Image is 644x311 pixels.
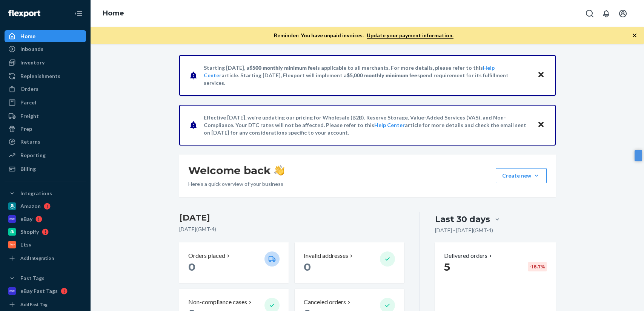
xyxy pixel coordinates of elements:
div: Orders [20,85,38,93]
div: Parcel [20,99,36,106]
button: Open account menu [615,6,630,21]
div: Billing [20,165,36,173]
button: Orders placed 0 [179,242,289,283]
span: 0 [304,260,311,273]
a: Orders [5,83,86,95]
div: Last 30 days [435,213,490,225]
h3: [DATE] [179,212,404,224]
div: Amazon [20,202,41,210]
div: Fast Tags [20,274,45,282]
button: Open Search Box [582,6,597,21]
ol: breadcrumbs [97,3,130,25]
p: Effective [DATE], we're updating our pricing for Wholesale (B2B), Reserve Storage, Value-Added Se... [204,114,530,136]
div: Inventory [20,59,45,66]
a: eBay [5,213,86,225]
img: hand-wave emoji [274,165,284,176]
p: Canceled orders [304,298,346,306]
div: Prep [20,125,32,133]
div: Integrations [20,190,52,197]
span: 5 [444,260,450,273]
button: Close [536,70,546,81]
a: eBay Fast Tags [5,285,86,297]
a: Billing [5,163,86,175]
a: Add Fast Tag [5,300,86,309]
div: eBay [20,215,32,223]
img: Flexport logo [8,10,40,17]
a: Home [5,30,86,42]
p: Orders placed [188,251,225,260]
span: $500 monthly minimum fee [249,64,316,71]
button: Open notifications [599,6,614,21]
button: Delivered orders [444,251,493,260]
a: Reporting [5,149,86,161]
div: Replenishments [20,72,60,80]
a: Prep [5,123,86,135]
h1: Welcome back [188,164,284,177]
a: Inventory [5,57,86,69]
div: -16.7 % [528,262,547,271]
button: Invalid addresses 0 [295,242,404,283]
span: 0 [188,260,195,273]
div: Home [20,32,35,40]
button: Fast Tags [5,272,86,284]
a: Etsy [5,239,86,251]
button: Create new [496,168,547,183]
p: Here’s a quick overview of your business [188,180,284,188]
a: Shopify [5,226,86,238]
a: Parcel [5,97,86,109]
a: Update your payment information. [367,32,453,39]
p: Non-compliance cases [188,298,247,306]
button: Close [536,119,546,130]
div: Freight [20,112,39,120]
div: Etsy [20,241,31,248]
div: Inbounds [20,45,43,53]
a: Replenishments [5,70,86,82]
span: $5,000 monthly minimum fee [347,72,417,78]
p: Invalid addresses [304,251,348,260]
p: [DATE] ( GMT-4‎ ) [179,225,404,233]
div: Add Integration [20,255,54,261]
a: Inbounds [5,43,86,55]
a: Home [103,9,124,17]
div: Reporting [20,152,46,159]
p: Reminder: You have unpaid invoices. [274,32,453,39]
div: eBay Fast Tags [20,287,58,295]
a: Help Center [374,122,405,128]
a: Amazon [5,200,86,212]
a: Freight [5,110,86,122]
p: Starting [DATE], a is applicable to all merchants. For more details, please refer to this article... [204,64,530,87]
button: Integrations [5,187,86,199]
div: Shopify [20,228,39,236]
p: [DATE] - [DATE] ( GMT-4‎ ) [435,227,493,234]
div: Add Fast Tag [20,301,48,308]
a: Returns [5,136,86,148]
button: Close Navigation [71,6,86,21]
div: Returns [20,138,40,146]
a: Add Integration [5,254,86,263]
